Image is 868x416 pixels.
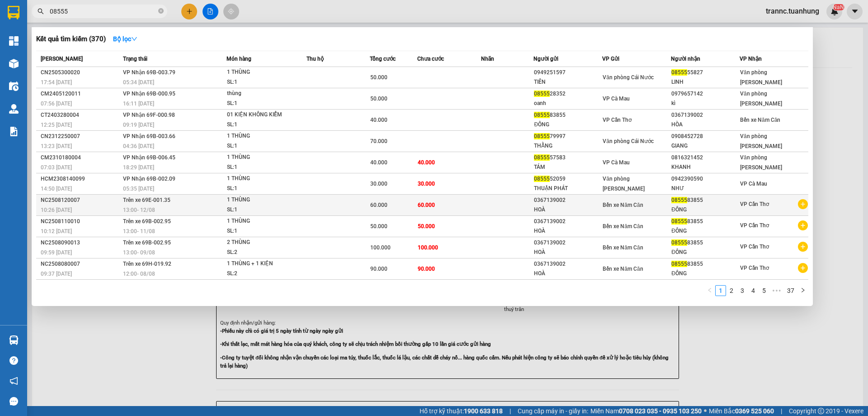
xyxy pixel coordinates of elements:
[759,286,769,296] a: 5
[671,163,739,172] div: KHANH
[671,238,739,248] div: 83855
[9,127,19,136] img: solution-icon
[418,244,438,251] span: 100.000
[797,285,808,296] button: right
[227,99,295,109] div: SL: 1
[534,269,602,278] div: HOÀ
[534,132,602,141] div: 79997
[123,249,155,256] span: 13:00 - 09/08
[671,120,739,129] div: HÒA
[41,271,72,277] span: 09:37 [DATE]
[123,176,175,182] span: VP Nhận 69B-002.09
[417,56,444,62] span: Chưa cước
[41,164,72,171] span: 07:03 [DATE]
[307,56,324,62] span: Thu hộ
[9,397,18,406] span: message
[603,96,630,102] span: VP Cà Mau
[41,174,120,184] div: HCM2308140099
[534,176,550,182] span: 08555
[370,223,387,230] span: 50.000
[534,91,550,97] span: 08555
[227,141,295,151] div: SL: 1
[740,154,782,171] span: Văn phòng [PERSON_NAME]
[41,79,72,86] span: 17:54 [DATE]
[123,186,154,192] span: 05:35 [DATE]
[50,6,156,16] input: Tìm tên, số ĐT hoặc mã đơn
[797,285,808,296] li: Next Page
[123,197,170,203] span: Trên xe 69E-001.35
[227,184,295,194] div: SL: 1
[740,222,769,229] span: VP Cần Thơ
[704,285,715,296] li: Previous Page
[704,285,715,296] button: left
[671,239,687,246] span: 08555
[41,143,72,149] span: 13:23 [DATE]
[41,132,120,141] div: CN2312250007
[534,133,550,139] span: 08555
[227,248,295,258] div: SL: 2
[158,8,164,14] span: close-circle
[227,259,295,269] div: 1 THÙNG + 1 KIỆN
[603,176,645,192] span: Văn phòng [PERSON_NAME]
[8,6,19,19] img: logo-vxr
[534,153,602,163] div: 57583
[534,238,602,248] div: 0367139002
[227,216,295,226] div: 1 THÙNG
[123,143,154,149] span: 04:36 [DATE]
[41,228,72,234] span: 10:12 [DATE]
[784,285,797,296] li: 37
[370,202,387,208] span: 60.000
[534,77,602,87] div: TIÊN
[740,91,782,107] span: Văn phòng [PERSON_NAME]
[740,181,767,187] span: VP Cà Mau
[370,117,387,123] span: 40.000
[534,184,602,193] div: THUẬN PHÁT
[534,259,602,269] div: 0367139002
[41,186,72,192] span: 14:50 [DATE]
[41,122,72,128] span: 12:25 [DATE]
[740,201,769,207] span: VP Cần Thơ
[671,196,739,205] div: 83855
[106,32,145,46] button: Bộ lọcdown
[370,181,387,187] span: 30.000
[769,285,784,296] span: •••
[123,154,175,161] span: VP Nhận 69B-006.45
[227,110,295,120] div: 01 KIỆN KHÔNG KIỂM
[113,35,137,43] strong: Bộ lọc
[418,223,435,230] span: 50.000
[41,196,120,205] div: NC2508120007
[534,163,602,172] div: TÁM
[41,207,72,213] span: 10:26 [DATE]
[123,122,154,128] span: 09:19 [DATE]
[716,286,726,296] a: 1
[603,138,654,144] span: Văn phòng Cái Nước
[671,259,739,269] div: 83855
[603,244,643,251] span: Bến xe Năm Căn
[41,89,120,99] div: CM2405120011
[534,110,602,120] div: 83855
[534,89,602,99] div: 28352
[227,77,295,87] div: SL: 1
[36,34,106,44] h3: Kết quả tìm kiếm ( 370 )
[534,248,602,257] div: HOÀ
[769,285,784,296] li: Next 5 Pages
[671,69,687,76] span: 08555
[534,120,602,129] div: ĐÔNG
[227,153,295,163] div: 1 THÙNG
[726,285,737,296] li: 2
[534,226,602,236] div: HOÀ
[370,56,396,62] span: Tổng cước
[759,285,769,296] li: 5
[9,59,19,68] img: warehouse-icon
[603,266,643,272] span: Bến xe Năm Căn
[671,184,739,193] div: NHƯ
[748,285,759,296] li: 4
[534,99,602,108] div: oanh
[671,197,687,203] span: 08555
[227,89,295,99] div: thùng
[534,217,602,226] div: 0367139002
[123,133,175,139] span: VP Nhận 69B-003.66
[740,56,762,62] span: VP Nhận
[370,96,387,102] span: 50.000
[158,7,164,16] span: close-circle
